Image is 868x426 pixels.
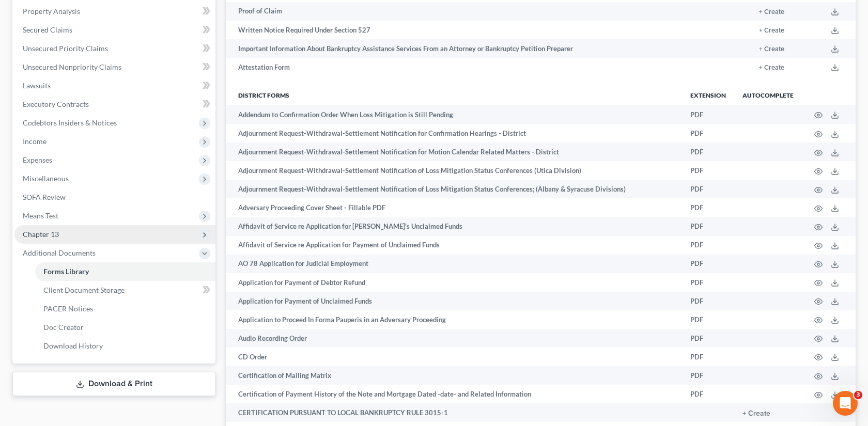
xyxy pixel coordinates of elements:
span: Doc Creator [43,323,84,332]
td: Affidavit of Service re Application for Payment of Unclaimed Funds [226,236,682,255]
th: District forms [226,85,682,105]
a: Download History [35,337,215,355]
td: PDF [682,198,734,217]
td: PDF [682,180,734,198]
td: Addendum to Confirmation Order When Loss Mitigation is Still Pending [226,105,682,124]
td: Attestation Form [226,58,699,76]
iframe: Intercom live chat [833,391,858,416]
td: PDF [682,105,734,124]
td: Certification of Payment History of the Note and Mortgage Dated -date- and Related Information [226,385,682,403]
a: Forms Library [35,262,215,281]
span: Download History [43,341,103,350]
span: Income [23,137,47,146]
span: Secured Claims [23,25,72,34]
span: Codebtors Insiders & Notices [23,118,117,127]
span: Client Document Storage [43,286,125,294]
a: Unsecured Priority Claims [14,39,215,58]
td: Affidavit of Service re Application for [PERSON_NAME]'s Unclaimed Funds [226,217,682,236]
button: + Create [759,46,784,53]
td: PDF [682,385,734,403]
span: SOFA Review [23,193,66,201]
td: PDF [682,124,734,143]
button: + Create [759,65,784,71]
a: Property Analysis [14,2,215,21]
td: PDF [682,236,734,255]
td: PDF [682,161,734,180]
td: PDF [682,329,734,348]
th: Autocomplete [734,85,802,105]
td: PDF [682,348,734,366]
a: Lawsuits [14,76,215,95]
span: Miscellaneous [23,174,69,183]
td: PDF [682,366,734,385]
button: + Create [742,410,770,417]
th: Extension [682,85,734,105]
a: Secured Claims [14,21,215,39]
td: AO 78 Application for Judicial Employment [226,255,682,273]
td: PDF [682,143,734,161]
td: Adjournment Request-Withdrawal-Settlement Notification of Loss Mitigation Status Conferences (Uti... [226,161,682,180]
span: Chapter 13 [23,230,59,239]
td: PDF [682,310,734,329]
span: Lawsuits [23,81,51,90]
span: Unsecured Priority Claims [23,44,108,53]
td: Adjournment Request-Withdrawal-Settlement Notification of Loss Mitigation Status Conferences; (Al... [226,180,682,198]
td: Proof of Claim [226,2,699,21]
td: Written Notice Required Under Section 527 [226,21,699,39]
td: Adjournment Request-Withdrawal-Settlement Notification for Confirmation Hearings - District [226,124,682,143]
td: PDF [682,273,734,292]
td: Adjournment Request-Withdrawal-Settlement Notification for Motion Calendar Related Matters - Dist... [226,143,682,161]
span: Unsecured Nonpriority Claims [23,62,121,71]
td: CERTIFICATION PURSUANT TO LOCAL BANKRUPTCY RULE 3015-1 [226,403,682,422]
a: Client Document Storage [35,281,215,299]
button: + Create [759,9,784,15]
a: Download & Print [12,372,215,396]
button: + Create [759,27,784,34]
span: Forms Library [43,267,89,276]
span: Expenses [23,155,52,164]
td: CD Order [226,348,682,366]
span: 3 [854,391,862,399]
td: Application for Payment of Debtor Refund [226,273,682,292]
td: Application for Payment of Unclaimed Funds [226,292,682,310]
a: PACER Notices [35,299,215,318]
span: Additional Documents [23,248,96,257]
span: Property Analysis [23,7,80,15]
span: Executory Contracts [23,100,89,108]
td: Certification of Mailing Matrix [226,366,682,385]
td: PDF [682,217,734,236]
td: Important Information About Bankruptcy Assistance Services From an Attorney or Bankruptcy Petitio... [226,39,699,58]
span: PACER Notices [43,304,93,313]
a: Executory Contracts [14,95,215,114]
td: PDF [682,292,734,310]
a: Doc Creator [35,318,215,337]
td: Audio Recording Order [226,329,682,348]
a: Unsecured Nonpriority Claims [14,58,215,76]
td: Adversary Proceeding Cover Sheet - Fillable PDF [226,198,682,217]
td: Application to Proceed In Forma Pauperis in an Adversary Proceeding [226,310,682,329]
span: Means Test [23,211,58,220]
a: SOFA Review [14,188,215,207]
td: PDF [682,255,734,273]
